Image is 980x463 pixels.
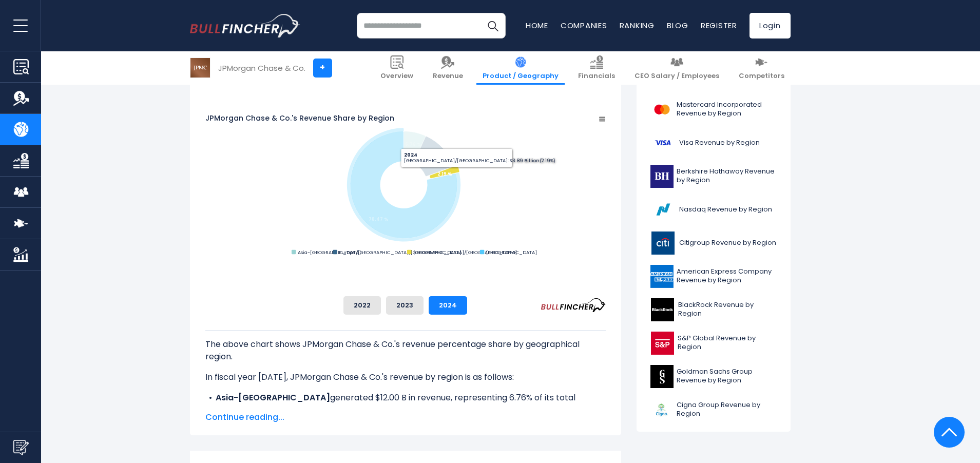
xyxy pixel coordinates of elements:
a: S&P Global Revenue by Region [644,329,783,357]
img: NDAQ logo [650,198,676,221]
a: Goldman Sachs Group Revenue by Region [644,362,783,391]
a: + [313,59,332,78]
text: Asia-[GEOGRAPHIC_DATA] [297,249,360,256]
span: Product / Geography [483,72,559,81]
text: 6.76 % [405,141,421,147]
b: Asia-[GEOGRAPHIC_DATA] [216,392,330,403]
text: Europe/[GEOGRAPHIC_DATA]/[GEOGRAPHIC_DATA] [339,249,462,256]
span: Nasdaq Revenue by Region [679,205,772,214]
p: In fiscal year [DATE], JPMorgan Chase & Co.'s revenue by region is as follows: [205,371,606,383]
text: 2.19 % [437,170,452,177]
img: MA logo [650,98,674,121]
tspan: JPMorgan Chase & Co.'s Revenue Share by Region [205,113,394,123]
text: [GEOGRAPHIC_DATA] [486,249,536,256]
img: SPGI logo [650,332,675,355]
a: American Express Company Revenue by Region [644,262,783,291]
a: Cigna Group Revenue by Region [644,396,783,424]
img: AXP logo [650,265,674,288]
a: Revenue [427,51,469,85]
span: Berkshire Hathaway Revenue by Region [677,167,777,185]
button: 2022 [343,296,381,315]
img: GS logo [650,365,674,388]
a: Product / Geography [476,51,565,85]
span: Competitors [739,72,784,81]
a: Companies [561,20,607,31]
a: Blog [667,20,688,31]
span: S&P Global Revenue by Region [678,334,776,352]
button: 2023 [386,296,424,315]
a: Visa Revenue by Region [644,129,783,157]
text: 78.47 % [369,216,389,222]
span: Mastercard Incorporated Revenue by Region [677,101,777,118]
img: JPM logo [190,58,210,78]
img: V logo [650,131,676,155]
a: Mastercard Incorporated Revenue by Region [644,95,783,124]
span: American Express Company Revenue by Region [677,267,777,285]
span: CEO Salary / Employees [635,72,719,81]
p: The above chart shows JPMorgan Chase & Co.'s revenue percentage share by geographical region. [205,338,606,363]
a: Ranking [620,20,655,31]
span: Visa Revenue by Region [679,139,760,147]
a: Berkshire Hathaway Revenue by Region [644,162,783,190]
span: Citigroup Revenue by Region [679,239,776,247]
svg: JPMorgan Chase & Co.'s Revenue Share by Region [205,83,606,288]
img: CI logo [650,398,674,421]
span: BlackRock Revenue by Region [678,301,776,318]
a: Login [750,13,791,38]
li: generated $12.00 B in revenue, representing 6.76% of its total revenue. [205,392,606,416]
span: Revenue [433,72,463,81]
a: Overview [374,51,419,85]
a: Nasdaq Revenue by Region [644,196,783,224]
button: 2024 [429,296,467,315]
img: bullfincher logo [190,14,300,37]
img: BRK-B logo [650,165,674,188]
span: Continue reading... [205,411,606,423]
span: Financials [578,72,615,81]
img: BLK logo [650,298,676,321]
a: BlackRock Revenue by Region [644,296,783,324]
img: C logo [650,231,676,255]
span: Overview [380,72,413,81]
a: Competitors [733,51,791,85]
a: Financials [572,51,621,85]
button: Search [480,13,506,38]
p: Related [644,79,783,87]
text: 12.59 % [426,153,445,160]
a: Citigroup Revenue by Region [644,229,783,257]
a: Home [526,20,548,31]
a: CEO Salary / Employees [628,51,725,85]
span: Cigna Group Revenue by Region [677,401,776,418]
a: Go to homepage [190,14,300,37]
span: Goldman Sachs Group Revenue by Region [677,368,777,385]
a: Register [701,20,737,31]
div: JPMorgan Chase & Co. [218,62,305,74]
text: [GEOGRAPHIC_DATA]/[GEOGRAPHIC_DATA] [413,249,516,256]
